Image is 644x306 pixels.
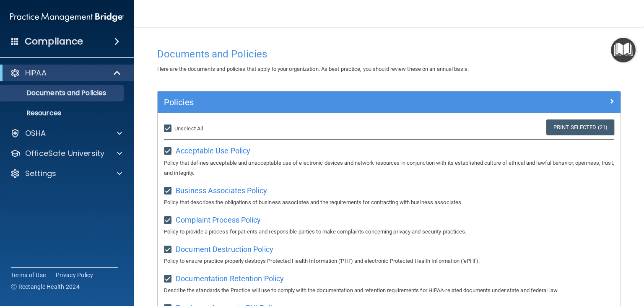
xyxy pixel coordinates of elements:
[10,68,122,78] a: HIPAA
[56,271,93,279] a: Privacy Policy
[5,89,120,97] p: Documents and Policies
[611,38,636,62] button: Open Resource Center
[5,109,120,117] p: Resources
[11,271,46,279] a: Terms of Use
[10,169,122,179] a: Settings
[176,245,273,254] span: Document Destruction Policy
[164,96,614,109] a: Policies
[10,9,124,26] img: PMB logo
[174,125,203,132] span: Unselect All
[25,169,56,179] p: Settings
[164,285,614,296] p: Describe the standards the Practice will use to comply with the documentation and retention requi...
[10,148,122,158] a: OfficeSafe University
[11,283,80,291] span: Ⓒ Rectangle Health 2024
[25,128,46,138] p: OSHA
[25,148,104,158] p: OfficeSafe University
[164,227,614,237] p: Policy to provide a process for patients and responsible parties to make complaints concerning pr...
[176,215,261,224] span: Complaint Process Policy
[25,68,47,78] p: HIPAA
[25,36,83,47] h4: Compliance
[164,256,614,266] p: Policy to ensure practice properly destroys Protected Health Information ('PHI') and electronic P...
[176,146,250,155] span: Acceptable Use Policy
[164,158,614,178] p: Policy that defines acceptable and unacceptable use of electronic devices and network resources i...
[164,98,499,107] h5: Policies
[10,128,122,138] a: OSHA
[176,274,284,283] span: Documentation Retention Policy
[546,119,614,135] a: Print Selected (21)
[157,49,621,60] h4: Documents and Policies
[176,186,267,195] span: Business Associates Policy
[157,66,469,72] span: Here are the documents and policies that apply to your organization. As best practice, you should...
[164,125,174,132] input: Unselect All
[164,197,614,207] p: Policy that describes the obligations of business associates and the requirements for contracting...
